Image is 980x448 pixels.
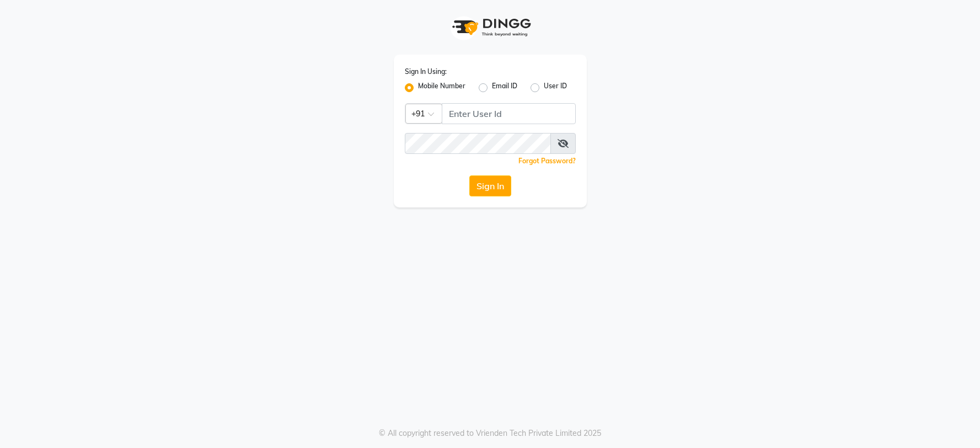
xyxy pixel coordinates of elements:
[492,81,517,94] label: Email ID
[469,175,511,196] button: Sign In
[442,103,576,124] input: Username
[544,81,567,94] label: User ID
[418,81,465,94] label: Mobile Number
[446,11,534,44] img: logo1.svg
[405,67,447,77] label: Sign In Using:
[518,157,576,165] a: Forgot Password?
[405,133,551,154] input: Username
